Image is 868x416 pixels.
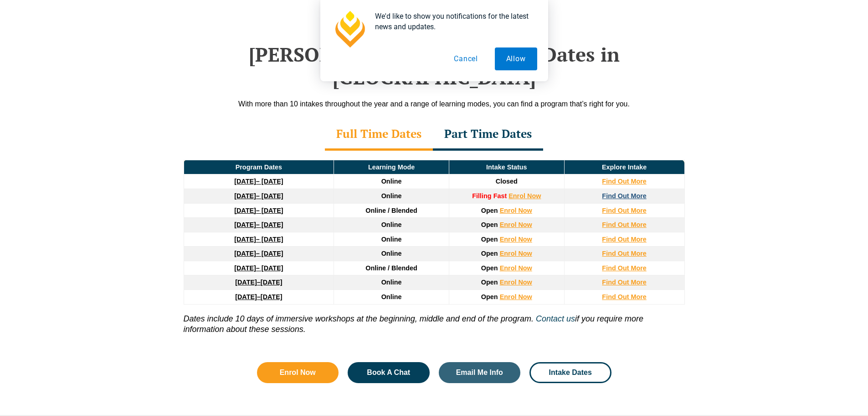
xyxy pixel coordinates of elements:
[602,192,647,200] a: Find Out More
[500,293,532,300] a: Enrol Now
[234,236,283,243] a: [DATE]– [DATE]
[234,207,283,214] a: [DATE]– [DATE]
[234,250,283,257] a: [DATE]– [DATE]
[381,293,402,300] span: Online
[261,293,282,300] span: [DATE]
[184,314,534,323] i: Dates include 10 days of immersive workshops at the beginning, middle and end of the program.
[564,160,684,174] td: Explore Intake
[433,119,543,151] div: Part Time Dates
[184,160,334,174] td: Program Dates
[536,314,575,323] a: Contact us
[234,221,256,228] strong: [DATE]
[234,192,256,200] strong: [DATE]
[456,369,503,376] span: Email Me Info
[381,279,402,286] span: Online
[529,362,611,383] a: Intake Dates
[500,264,532,272] a: Enrol Now
[381,221,402,228] span: Online
[235,293,282,300] a: [DATE]–[DATE]
[481,221,498,228] span: Open
[500,221,532,228] a: Enrol Now
[602,221,647,228] a: Find Out More
[234,178,283,185] a: [DATE]– [DATE]
[367,369,410,376] span: Book A Chat
[449,160,564,174] td: Intake Status
[365,207,417,214] span: Online / Blended
[442,47,489,70] button: Cancel
[472,192,507,200] strong: Filling Fast
[602,293,647,300] a: Find Out More
[234,221,283,228] a: [DATE]– [DATE]
[280,369,316,376] span: Enrol Now
[365,264,417,272] span: Online / Blended
[549,369,592,376] span: Intake Dates
[500,279,532,286] a: Enrol Now
[602,178,647,185] a: Find Out More
[381,178,402,185] span: Online
[331,11,368,47] img: notification icon
[500,250,532,257] a: Enrol Now
[381,192,402,200] span: Online
[368,11,537,32] div: We'd like to show you notifications for the latest news and updates.
[495,47,537,70] button: Allow
[261,279,282,286] span: [DATE]
[234,236,256,243] strong: [DATE]
[175,98,694,110] div: With more than 10 intakes throughout the year and a range of learning modes, you can find a progr...
[508,192,541,200] a: Enrol Now
[334,160,449,174] td: Learning Mode
[602,250,647,257] a: Find Out More
[234,264,256,272] strong: [DATE]
[602,236,647,243] a: Find Out More
[234,192,283,200] a: [DATE]– [DATE]
[500,207,532,214] a: Enrol Now
[481,293,498,300] span: Open
[381,250,402,257] span: Online
[235,279,282,286] a: [DATE]–[DATE]
[234,250,256,257] strong: [DATE]
[348,362,430,383] a: Book A Chat
[175,43,694,89] h2: [PERSON_NAME] PLT Program Dates in [GEOGRAPHIC_DATA]
[481,236,498,243] span: Open
[235,293,257,300] strong: [DATE]
[602,279,647,286] a: Find Out More
[481,207,498,214] span: Open
[234,264,283,272] a: [DATE]– [DATE]
[234,207,256,214] strong: [DATE]
[381,236,402,243] span: Online
[184,305,685,335] p: if you require more information about these sessions.
[602,207,647,214] a: Find Out More
[257,362,339,383] a: Enrol Now
[602,264,647,272] a: Find Out More
[496,178,518,185] span: Closed
[481,279,498,286] span: Open
[500,236,532,243] a: Enrol Now
[439,362,521,383] a: Email Me Info
[481,264,498,272] span: Open
[481,250,498,257] span: Open
[235,279,257,286] strong: [DATE]
[325,119,433,151] div: Full Time Dates
[234,178,256,185] strong: [DATE]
